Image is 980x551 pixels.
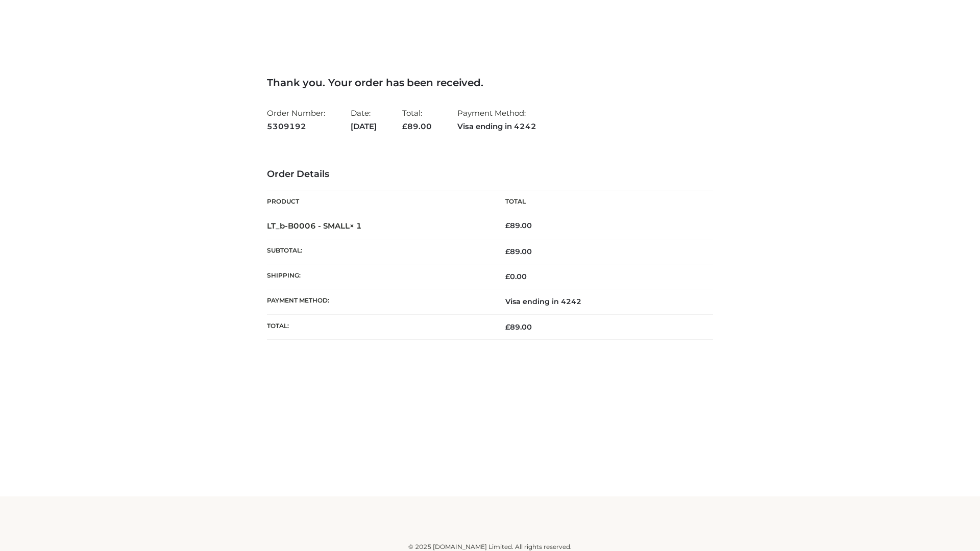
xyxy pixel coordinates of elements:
li: Date: [351,104,377,135]
th: Product [267,190,490,213]
span: £ [505,322,510,332]
th: Subtotal: [267,239,490,264]
span: £ [505,272,510,281]
span: 89.00 [402,121,432,131]
span: 89.00 [505,247,532,256]
h3: Thank you. Your order has been received. [267,77,713,89]
bdi: 0.00 [505,272,527,281]
span: £ [505,221,510,230]
th: Shipping: [267,264,490,289]
span: £ [402,121,407,131]
span: £ [505,247,510,256]
strong: [DATE] [351,120,377,133]
li: Payment Method: [457,104,536,135]
strong: 5309192 [267,120,325,133]
th: Total [490,190,713,213]
bdi: 89.00 [505,221,532,230]
h3: Order Details [267,169,713,180]
td: Visa ending in 4242 [490,289,713,314]
strong: × 1 [350,221,362,231]
li: Order Number: [267,104,325,135]
li: Total: [402,104,432,135]
strong: Visa ending in 4242 [457,120,536,133]
span: 89.00 [505,322,532,332]
th: Total: [267,314,490,339]
strong: LT_b-B0006 - SMALL [267,221,362,231]
th: Payment method: [267,289,490,314]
